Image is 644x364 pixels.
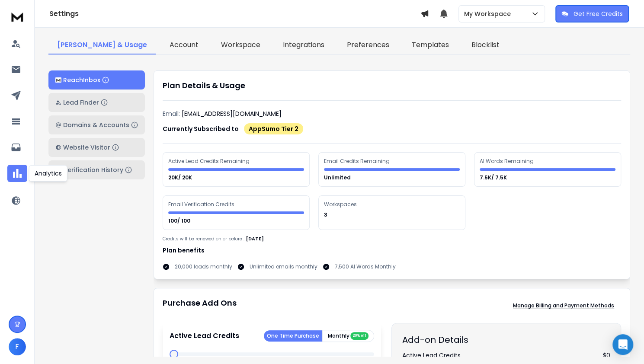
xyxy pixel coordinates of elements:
[48,36,156,54] a: [PERSON_NAME] & Usage
[350,332,368,340] div: 20% off
[163,109,180,118] p: Email:
[163,80,621,92] h1: Plan Details & Usage
[48,138,145,157] button: Website Visitor
[29,165,67,182] div: Analytics
[168,217,192,224] p: 100/ 100
[324,211,329,218] p: 3
[182,109,282,118] p: [EMAIL_ADDRESS][DOMAIN_NAME]
[9,338,26,355] button: F
[168,201,236,208] div: Email Verification Credits
[163,125,239,133] p: Currently Subscribed to
[335,263,396,270] p: 7,500 AI Words Monthly
[48,70,145,89] button: ReachInbox
[402,334,610,346] h2: Add-on Details
[161,36,207,54] a: Account
[250,263,317,270] p: Unlimited emails monthly
[603,351,610,360] span: $ 0
[55,77,61,83] img: logo
[402,351,461,360] span: Active Lead Credits
[555,5,629,22] button: Get Free Credits
[480,174,508,181] p: 7.5K/ 7.5K
[324,201,358,208] div: Workspaces
[175,263,232,270] p: 20,000 leads monthly
[168,174,193,181] p: 20K/ 20K
[49,9,420,19] h1: Settings
[163,297,237,314] h1: Purchase Add Ons
[464,10,514,18] p: My Workspace
[168,158,251,165] div: Active Lead Credits Remaining
[246,235,264,243] p: [DATE]
[324,158,391,165] div: Email Credits Remaining
[163,236,244,242] p: Credits will be renewed on or before :
[244,123,303,134] div: AppSumo Tier 2
[322,330,374,342] button: Monthly 20% off
[480,158,535,165] div: AI Words Remaining
[463,36,508,54] a: Blocklist
[9,9,26,25] img: logo
[513,302,614,309] p: Manage Billing and Payment Methods
[48,115,145,134] button: Domains & Accounts
[612,334,633,355] div: Open Intercom Messenger
[264,330,322,342] button: One Time Purchase
[506,297,621,314] button: Manage Billing and Payment Methods
[170,331,239,341] p: Active Lead Credits
[338,36,398,54] a: Preferences
[274,36,333,54] a: Integrations
[324,174,352,181] p: Unlimited
[48,93,145,112] button: Lead Finder
[48,160,145,179] button: Verification History
[574,10,623,18] p: Get Free Credits
[163,246,621,255] h1: Plan benefits
[403,36,458,54] a: Templates
[212,36,269,54] a: Workspace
